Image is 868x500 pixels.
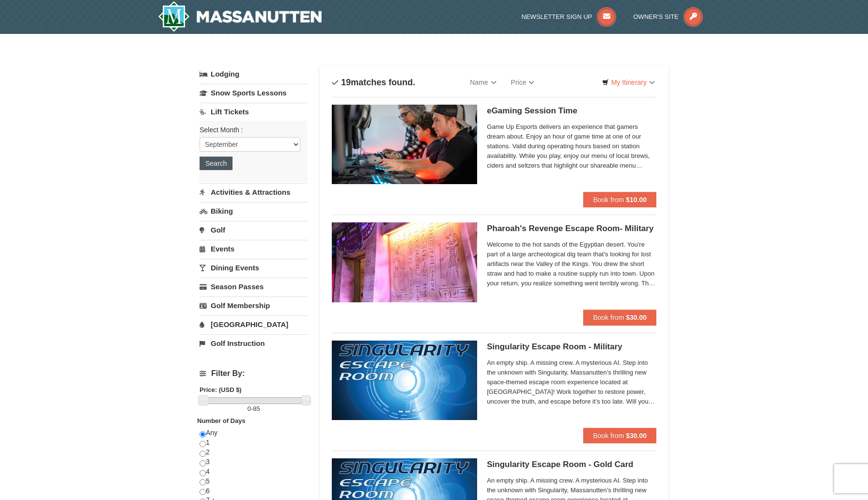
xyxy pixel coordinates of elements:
h5: Singularity Escape Room - Military [487,342,656,352]
strong: Number of Days [197,417,246,424]
strong: $10.00 [626,196,647,203]
button: Book from $30.00 [583,428,656,443]
img: 19664770-34-0b975b5b.jpg [332,105,477,184]
a: Lift Tickets [200,103,308,121]
a: Events [200,240,308,258]
a: Activities & Attractions [200,183,308,201]
span: 19 [341,78,351,87]
span: Book from [593,313,624,321]
span: Book from [593,196,624,203]
label: Select Month : [200,125,300,135]
span: 0 [248,405,251,412]
img: 6619913-520-2f5f5301.jpg [332,341,477,420]
a: Dining Events [200,259,308,277]
span: Newsletter Sign Up [522,13,592,20]
a: Price [504,73,542,92]
a: My Itinerary [596,75,661,90]
strong: Price: (USD $) [200,386,242,393]
h4: Filter By: [200,369,308,378]
span: 85 [253,405,260,412]
span: An empty ship. A missing crew. A mysterious AI. Step into the unknown with Singularity, Massanutt... [487,358,656,406]
button: Book from $10.00 [583,192,656,207]
label: - [200,404,308,414]
a: Season Passes [200,278,308,296]
h5: Pharoah's Revenge Escape Room- Military [487,224,656,234]
a: Golf [200,221,308,239]
h4: matches found. [332,78,415,87]
img: 6619913-410-20a124c9.jpg [332,222,477,302]
img: Massanutten Resort Logo [158,1,322,32]
a: Massanutten Resort [158,1,322,32]
button: Search [200,156,232,170]
a: Owner's Site [634,13,703,20]
strong: $30.00 [626,313,647,321]
a: Biking [200,202,308,220]
span: Owner's Site [634,13,679,20]
a: Golf Instruction [200,334,308,352]
strong: $30.00 [626,432,647,439]
span: Welcome to the hot sands of the Egyptian desert. You're part of a large archeological dig team th... [487,240,656,288]
a: Newsletter Sign Up [522,13,617,20]
a: [GEOGRAPHIC_DATA] [200,315,308,333]
span: Book from [593,432,624,439]
h5: eGaming Session Time [487,106,656,116]
button: Book from $30.00 [583,310,656,325]
h5: Singularity Escape Room - Gold Card [487,460,656,469]
span: Game Up Esports delivers an experience that gamers dream about. Enjoy an hour of game time at one... [487,122,656,171]
a: Name [463,73,503,92]
a: Golf Membership [200,297,308,314]
a: Snow Sports Lessons [200,84,308,102]
a: Lodging [200,65,308,83]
